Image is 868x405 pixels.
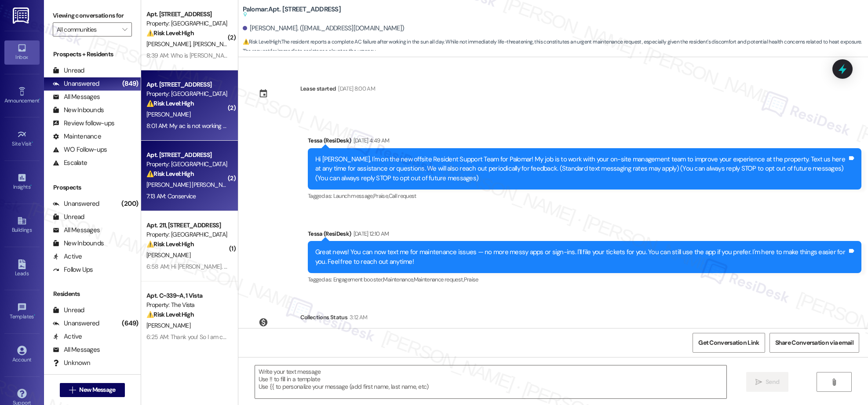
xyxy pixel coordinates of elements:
[4,343,40,367] a: Account
[146,29,194,37] strong: ⚠️ Risk Level: High
[53,239,104,248] div: New Inbounds
[53,145,107,154] div: WO Follow-ups
[831,379,837,386] i: 
[308,190,861,202] div: Tagged as:
[308,229,861,241] div: Tessa (ResiDesk)
[193,40,237,48] span: [PERSON_NAME]
[53,199,99,208] div: Unanswered
[146,230,228,239] div: Property: [GEOGRAPHIC_DATA]
[146,310,194,318] strong: ⚠️ Risk Level: High
[146,40,193,48] span: [PERSON_NAME]
[746,372,789,392] button: Send
[44,183,141,192] div: Prospects
[243,5,341,19] b: Palomar: Apt. [STREET_ADDRESS]
[119,197,140,211] div: (200)
[146,170,194,178] strong: ⚠️ Risk Level: High
[53,265,93,274] div: Follow Ups
[146,10,228,19] div: Apt. [STREET_ADDRESS]
[383,276,413,283] span: Maintenance ,
[53,252,82,261] div: Active
[146,19,228,28] div: Property: [GEOGRAPHIC_DATA]
[146,89,228,99] div: Property: [GEOGRAPHIC_DATA]
[53,158,87,168] div: Escalate
[146,240,194,248] strong: ⚠️ Risk Level: High
[308,273,861,286] div: Tagged as:
[300,84,336,93] div: Lease started
[315,248,847,266] div: Great news! You can now text me for maintenance issues — no more messy apps or sign-ins. I'll fil...
[146,160,228,169] div: Property: [GEOGRAPHIC_DATA]
[60,383,125,397] button: New Message
[373,192,388,200] span: Praise ,
[146,291,228,300] div: Apt. C~339~A, 1 Vista
[693,333,765,353] button: Get Conversation Link
[775,338,853,347] span: Share Conversation via email
[57,22,118,36] input: All communities
[4,40,40,64] a: Inbox
[146,51,233,59] div: 8:39 AM: Who is [PERSON_NAME]
[389,192,416,200] span: Call request
[53,79,99,88] div: Unanswered
[308,136,861,148] div: Tessa (ResiDesk)
[146,251,190,259] span: [PERSON_NAME]
[53,332,82,341] div: Active
[146,221,228,230] div: Apt. 211, [STREET_ADDRESS]
[39,96,40,102] span: •
[300,313,347,322] div: Collections Status
[44,50,141,59] div: Prospects + Residents
[53,66,84,75] div: Unread
[146,181,236,189] span: [PERSON_NAME] [PERSON_NAME]
[53,358,90,368] div: Unknown
[4,213,40,237] a: Buildings
[243,37,868,56] span: : The resident reports a complete AC failure after working in the sun all day. While not immediat...
[53,226,100,235] div: All Messages
[120,317,140,330] div: (649)
[13,7,31,24] img: ResiDesk Logo
[53,92,100,102] div: All Messages
[32,139,33,146] span: •
[243,24,405,33] div: [PERSON_NAME]. ([EMAIL_ADDRESS][DOMAIN_NAME])
[333,276,383,283] span: Engagement booster ,
[146,192,196,200] div: 7:13 AM: Conservice
[53,9,132,22] label: Viewing conversations for
[30,182,32,189] span: •
[770,333,859,353] button: Share Conversation via email
[53,319,99,328] div: Unanswered
[53,212,84,222] div: Unread
[4,127,40,151] a: Site Visit •
[146,99,194,107] strong: ⚠️ Risk Level: High
[146,110,190,118] span: [PERSON_NAME]
[146,150,228,160] div: Apt. [STREET_ADDRESS]
[4,300,40,324] a: Templates •
[333,192,373,200] span: Launch message ,
[146,80,228,89] div: Apt. [STREET_ADDRESS]
[53,106,104,115] div: New Inbounds
[414,276,464,283] span: Maintenance request ,
[4,257,40,281] a: Leads
[53,132,101,141] div: Maintenance
[79,385,115,394] span: New Message
[464,276,478,283] span: Praise
[44,289,141,299] div: Residents
[69,387,76,394] i: 
[34,312,35,318] span: •
[243,38,281,45] strong: ⚠️ Risk Level: High
[315,155,847,183] div: Hi [PERSON_NAME], I'm on the new offsite Resident Support Team for Palomar! My job is to work wit...
[698,338,759,347] span: Get Conversation Link
[53,345,100,354] div: All Messages
[351,136,390,145] div: [DATE] 4:49 AM
[4,170,40,194] a: Insights •
[351,229,389,238] div: [DATE] 12:10 AM
[146,321,190,329] span: [PERSON_NAME]
[755,379,762,386] i: 
[146,300,228,310] div: Property: The Vista
[53,306,84,315] div: Unread
[53,119,114,128] div: Review follow-ups
[120,77,140,91] div: (849)
[122,26,127,33] i: 
[336,84,375,93] div: [DATE] 8:00 AM
[766,377,779,387] span: Send
[146,122,461,130] div: 8:01 AM: My ac is not working at all I been in the sun working all day can you please have mainte...
[347,313,367,322] div: 3:12 AM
